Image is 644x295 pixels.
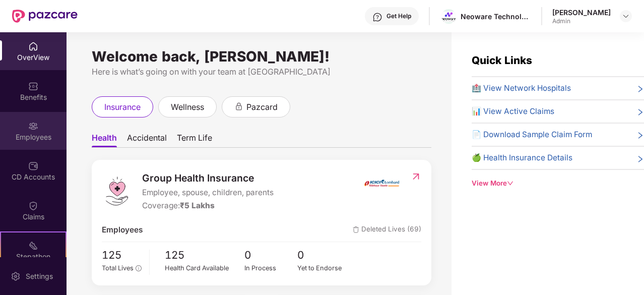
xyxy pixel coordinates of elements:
[12,10,78,23] img: New Pazcare Logo
[636,84,644,94] span: right
[177,133,212,147] span: Term Life
[102,176,132,206] img: logo
[92,133,117,147] span: Health
[353,226,359,233] img: deleteIcon
[552,8,611,17] div: [PERSON_NAME]
[142,200,274,212] div: Coverage:
[472,178,644,189] div: View More
[246,101,278,113] span: pazcard
[244,263,298,273] div: In Process
[622,12,630,20] img: svg+xml;base64,PHN2ZyBpZD0iRHJvcGRvd24tMzJ4MzIiIHhtbG5zPSJodHRwOi8vd3d3LnczLm9yZy8yMDAwL3N2ZyIgd2...
[102,224,143,236] span: Employees
[234,102,243,111] div: animation
[372,12,382,22] img: svg+xml;base64,PHN2ZyBpZD0iSGVscC0zMngzMiIgeG1sbnM9Imh0dHA6Ly93d3cudzMub3JnLzIwMDAvc3ZnIiB3aWR0aD...
[552,17,611,25] div: Admin
[92,52,431,61] div: Welcome back, [PERSON_NAME]!
[104,101,141,113] span: insurance
[507,180,513,187] span: down
[28,41,38,51] img: svg+xml;base64,PHN2ZyBpZD0iSG9tZSIgeG1sbnM9Imh0dHA6Ly93d3cudzMub3JnLzIwMDAvc3ZnIiB3aWR0aD0iMjAiIG...
[28,81,38,91] img: svg+xml;base64,PHN2ZyBpZD0iQmVuZWZpdHMiIHhtbG5zPSJodHRwOi8vd3d3LnczLm9yZy8yMDAwL3N2ZyIgd2lkdGg9Ij...
[28,121,38,131] img: svg+xml;base64,PHN2ZyBpZD0iRW1wbG95ZWVzIiB4bWxucz0iaHR0cDovL3d3dy53My5vcmcvMjAwMC9zdmciIHdpZHRoPS...
[636,131,644,141] span: right
[171,101,204,113] span: wellness
[363,170,401,196] img: insurerIcon
[636,107,644,117] span: right
[180,201,215,210] span: ₹5 Lakhs
[472,82,571,94] span: 🏥 View Network Hospitals
[28,161,38,171] img: svg+xml;base64,PHN2ZyBpZD0iQ0RfQWNjb3VudHMiIGRhdGEtbmFtZT0iQ0QgQWNjb3VudHMiIHhtbG5zPSJodHRwOi8vd3...
[441,12,456,22] img: Neoware%20new%20logo-compressed-1.png
[472,54,532,67] span: Quick Links
[297,247,351,264] span: 0
[127,133,167,147] span: Accidental
[472,152,572,164] span: 🍏 Health Insurance Details
[472,105,554,117] span: 📊 View Active Claims
[461,12,531,21] div: Neoware Technology
[23,271,56,281] div: Settings
[28,201,38,211] img: svg+xml;base64,PHN2ZyBpZD0iQ2xhaW0iIHhtbG5zPSJodHRwOi8vd3d3LnczLm9yZy8yMDAwL3N2ZyIgd2lkdGg9IjIwIi...
[165,247,244,264] span: 125
[411,171,421,182] img: RedirectIcon
[11,271,21,281] img: svg+xml;base64,PHN2ZyBpZD0iU2V0dGluZy0yMHgyMCIgeG1sbnM9Imh0dHA6Ly93d3cudzMub3JnLzIwMDAvc3ZnIiB3aW...
[102,247,142,264] span: 125
[387,12,411,20] div: Get Help
[353,224,421,236] span: Deleted Lives (69)
[244,247,298,264] span: 0
[297,263,351,273] div: Yet to Endorse
[142,170,274,186] span: Group Health Insurance
[136,265,141,271] span: info-circle
[636,154,644,164] span: right
[28,241,38,251] img: svg+xml;base64,PHN2ZyB4bWxucz0iaHR0cDovL3d3dy53My5vcmcvMjAwMC9zdmciIHdpZHRoPSIyMSIgaGVpZ2h0PSIyMC...
[102,264,134,272] span: Total Lives
[92,66,431,78] div: Here is what’s going on with your team at [GEOGRAPHIC_DATA]
[165,263,244,273] div: Health Card Available
[142,187,274,199] span: Employee, spouse, children, parents
[1,252,66,262] div: Stepathon
[472,129,592,141] span: 📄 Download Sample Claim Form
